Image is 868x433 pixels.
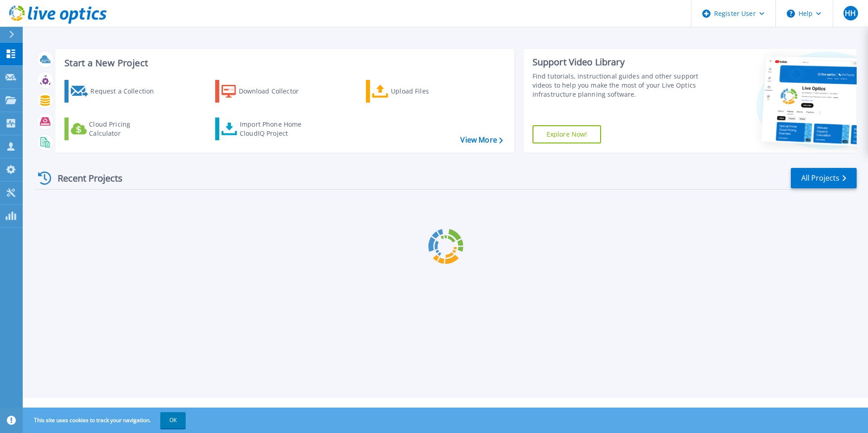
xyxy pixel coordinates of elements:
[239,82,311,100] div: Download Collector
[366,80,467,103] a: Upload Files
[35,167,135,189] div: Recent Projects
[25,412,186,428] span: This site uses cookies to track your navigation.
[533,125,602,143] a: Explore Now!
[533,56,702,68] div: Support Video Library
[391,82,464,100] div: Upload Files
[64,118,166,140] a: Cloud Pricing Calculator
[240,120,311,138] div: Import Phone Home CloudIQ Project
[160,412,186,428] button: OK
[215,80,316,103] a: Download Collector
[90,82,163,100] div: Request a Collection
[460,136,503,144] a: View More
[845,10,856,17] span: HH
[533,72,702,99] div: Find tutorials, instructional guides and other support videos to help you make the most of your L...
[64,58,503,68] h3: Start a New Project
[89,120,162,138] div: Cloud Pricing Calculator
[64,80,166,103] a: Request a Collection
[791,168,857,188] a: All Projects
